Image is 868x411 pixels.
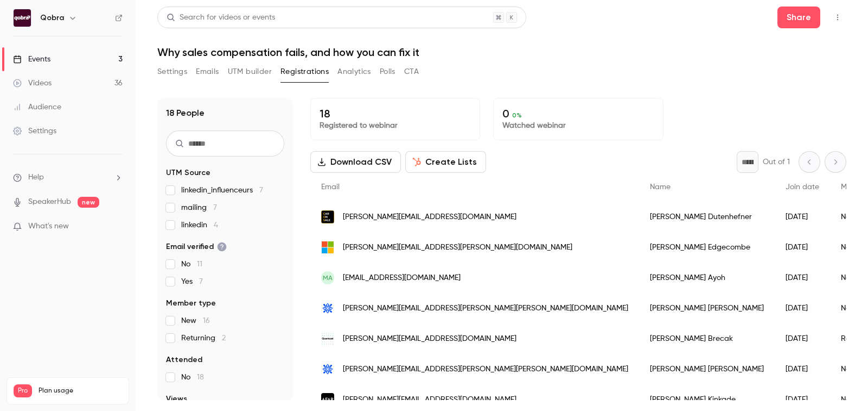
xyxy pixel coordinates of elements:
[763,157,790,167] p: Out of 1
[321,183,340,191] span: Email
[502,120,654,131] p: Watched webinar
[639,263,775,293] div: [PERSON_NAME] Ayoh
[166,354,202,365] span: Attended
[343,333,516,345] span: [PERSON_NAME][EMAIL_ADDRESS][DOMAIN_NAME]
[259,186,263,194] span: 7
[166,107,205,120] h1: 18 People
[197,260,202,268] span: 11
[13,102,61,113] div: Audience
[13,126,56,136] div: Settings
[775,263,830,293] div: [DATE]
[321,332,334,345] img: quantcast.com
[181,276,203,287] span: Yes
[213,204,217,211] span: 7
[28,221,69,232] span: What's new
[181,259,202,270] span: No
[775,293,830,323] div: [DATE]
[214,221,218,229] span: 4
[777,7,820,28] button: Share
[639,232,775,263] div: [PERSON_NAME] Edgecombe
[228,63,272,80] button: UTM builder
[157,63,187,80] button: Settings
[323,273,333,283] span: MA
[181,185,263,196] span: linkedin_influenceurs
[786,183,819,191] span: Join date
[775,202,830,232] div: [DATE]
[222,334,226,342] span: 2
[167,12,275,23] div: Search for videos or events
[13,78,52,89] div: Videos
[166,241,227,252] span: Email verified
[13,172,123,183] li: help-dropdown-opener
[197,373,204,381] span: 18
[775,232,830,263] div: [DATE]
[166,394,187,404] span: Views
[404,63,419,80] button: CTA
[502,107,654,120] p: 0
[343,211,516,223] span: [PERSON_NAME][EMAIL_ADDRESS][DOMAIN_NAME]
[40,13,64,23] h6: Qobra
[380,63,395,80] button: Polls
[181,372,204,383] span: No
[775,354,830,384] div: [DATE]
[650,183,671,191] span: Name
[321,210,334,223] img: caronsale.de
[343,303,628,314] span: [PERSON_NAME][EMAIL_ADDRESS][PERSON_NAME][PERSON_NAME][DOMAIN_NAME]
[320,107,471,120] p: 18
[181,315,210,326] span: New
[28,196,71,208] a: SpeakerHub
[181,220,218,231] span: linkedin
[343,242,572,253] span: [PERSON_NAME][EMAIL_ADDRESS][PERSON_NAME][DOMAIN_NAME]
[512,111,522,119] span: 0 %
[639,202,775,232] div: [PERSON_NAME] Dutenhefner
[14,9,31,27] img: Qobra
[321,302,334,315] img: vasco.app
[14,384,32,397] span: Pro
[196,63,219,80] button: Emails
[157,46,846,59] h1: Why sales compensation fails, and how you can fix it
[181,202,217,213] span: mailing
[28,172,44,183] span: Help
[13,54,50,65] div: Events
[310,151,401,173] button: Download CSV
[78,197,99,208] span: new
[181,333,226,344] span: Returning
[639,293,775,323] div: [PERSON_NAME] [PERSON_NAME]
[320,120,471,131] p: Registered to webinar
[203,317,210,325] span: 16
[321,393,334,406] img: afar.com
[337,63,371,80] button: Analytics
[343,364,628,375] span: [PERSON_NAME][EMAIL_ADDRESS][PERSON_NAME][PERSON_NAME][DOMAIN_NAME]
[775,323,830,354] div: [DATE]
[321,241,334,254] img: outlook.com
[343,272,461,284] span: [EMAIL_ADDRESS][DOMAIN_NAME]
[343,394,516,406] span: [PERSON_NAME][EMAIL_ADDRESS][DOMAIN_NAME]
[405,151,486,173] button: Create Lists
[639,323,775,354] div: [PERSON_NAME] Brecak
[199,278,203,285] span: 7
[280,63,329,80] button: Registrations
[166,167,210,178] span: UTM Source
[39,387,122,395] span: Plan usage
[166,298,216,309] span: Member type
[639,354,775,384] div: [PERSON_NAME] [PERSON_NAME]
[321,363,334,376] img: vasco.app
